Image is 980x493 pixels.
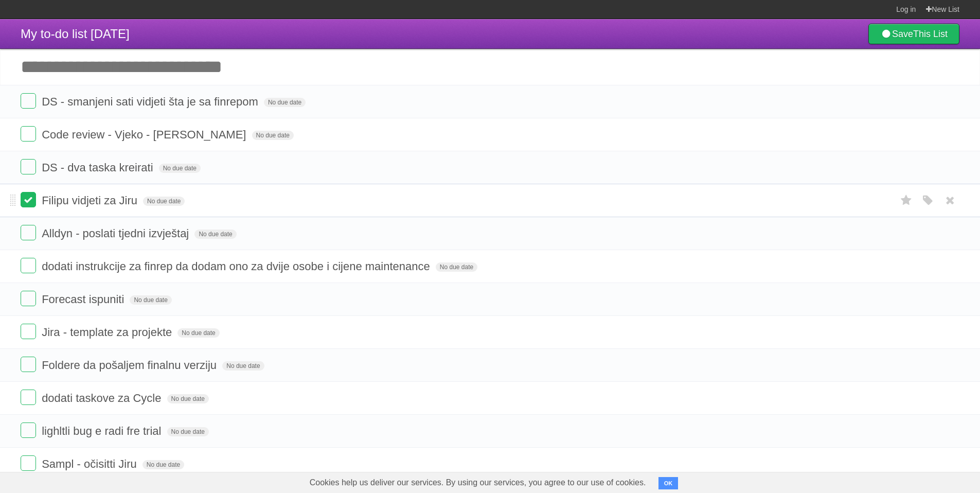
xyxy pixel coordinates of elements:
[252,131,294,140] span: No due date
[42,128,248,141] span: Code review - Vjeko - [PERSON_NAME]
[21,126,36,142] label: Done
[913,29,948,39] b: This List
[658,477,679,489] button: OK
[167,427,209,436] span: No due date
[143,197,185,206] span: No due date
[142,460,184,469] span: No due date
[299,472,656,493] span: Cookies help us deliver our services. By using our services, you agree to our use of cookies.
[222,361,264,371] span: No due date
[897,192,916,209] label: Star task
[21,357,36,372] label: Done
[159,164,201,173] span: No due date
[42,425,164,437] span: lighltli bug e radi fre trial
[21,27,130,41] span: My to-do list [DATE]
[42,359,219,372] span: Foldere da pošaljem finalnu verziju
[194,230,236,239] span: No due date
[21,93,36,109] label: Done
[868,24,959,44] a: SaveThis List
[21,192,36,207] label: Done
[42,392,164,404] span: dodati taskove za Cycle
[21,225,36,240] label: Done
[21,324,36,339] label: Done
[436,262,477,272] span: No due date
[42,457,139,470] span: Sampl - očisitti Jiru
[21,390,36,405] label: Done
[264,98,306,107] span: No due date
[42,161,155,174] span: DS - dva taska kreirati
[130,295,171,305] span: No due date
[42,260,433,273] span: dodati instrukcije za finrep da dodam ono za dvije osobe i cijene maintenance
[177,328,219,338] span: No due date
[42,194,140,207] span: Filipu vidjeti za Jiru
[42,95,261,108] span: DS - smanjeni sati vidjeti šta je sa finrepom
[21,159,36,174] label: Done
[42,326,174,339] span: Jira - template za projekte
[21,455,36,471] label: Done
[42,227,191,240] span: Alldyn - poslati tjedni izvještaj
[167,394,209,403] span: No due date
[42,293,127,306] span: Forecast ispuniti
[21,422,36,438] label: Done
[21,291,36,306] label: Done
[21,258,36,273] label: Done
